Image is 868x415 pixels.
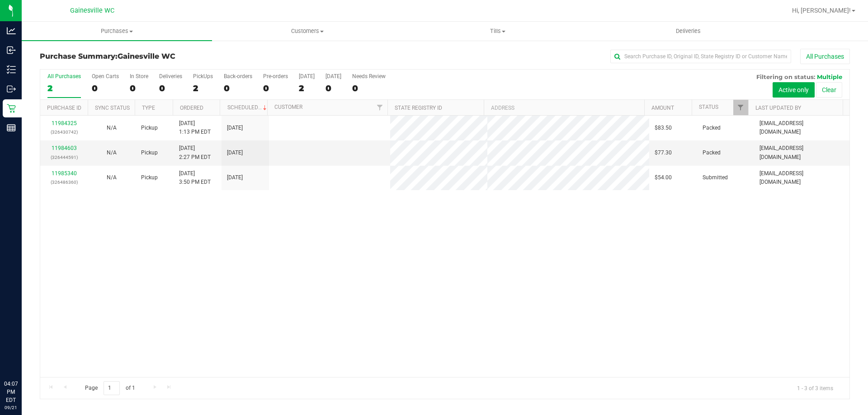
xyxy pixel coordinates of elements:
[27,341,38,352] iframe: Resource center unread badge
[142,105,155,111] a: Type
[4,404,18,411] p: 09/21
[52,170,77,177] a: 11985340
[22,22,212,41] a: Purchases
[227,173,243,182] span: [DATE]
[7,123,16,132] inline-svg: Reports
[104,381,120,395] input: 1
[593,22,783,41] a: Deliveries
[159,73,182,79] div: Deliveries
[52,145,77,151] a: 11984603
[47,73,81,79] div: All Purchases
[7,104,16,113] inline-svg: Retail
[22,27,212,35] span: Purchases
[141,124,158,132] span: Pickup
[92,73,119,79] div: Open Carts
[47,105,81,111] a: Purchase ID
[759,119,844,136] span: [EMAIL_ADDRESS][DOMAIN_NAME]
[817,73,842,80] span: Multiple
[773,82,815,98] button: Active only
[180,105,203,111] a: Ordered
[263,83,288,93] div: 0
[40,52,310,61] h3: Purchase Summary:
[212,27,402,35] span: Customers
[759,169,844,187] span: [EMAIL_ADDRESS][DOMAIN_NAME]
[402,22,593,41] a: Tills
[263,73,288,79] div: Pre-orders
[227,149,243,157] span: [DATE]
[703,173,728,182] span: Submitted
[352,73,386,79] div: Needs Review
[107,173,117,182] button: N/A
[664,27,713,35] span: Deliveries
[484,100,644,116] th: Address
[7,26,16,35] inline-svg: Analytics
[227,104,269,111] a: Scheduled
[92,83,119,93] div: 0
[77,381,142,395] span: Page of 1
[212,22,402,41] a: Customers
[352,83,386,93] div: 0
[299,73,315,79] div: [DATE]
[651,105,674,111] a: Amount
[107,149,117,156] span: Not Applicable
[655,124,672,132] span: $83.50
[227,124,243,132] span: [DATE]
[95,105,130,111] a: Sync Status
[373,100,387,115] a: Filter
[299,83,315,93] div: 2
[7,46,16,55] inline-svg: Inbound
[610,50,791,63] input: Search Purchase ID, Original ID, State Registry ID or Customer Name...
[46,153,82,162] p: (326444591)
[755,105,801,111] a: Last Updated By
[46,128,82,136] p: (326430742)
[699,104,718,110] a: Status
[9,343,36,370] iframe: Resource center
[159,83,182,93] div: 0
[655,149,672,157] span: $77.30
[224,73,252,79] div: Back-orders
[179,119,211,136] span: [DATE] 1:13 PM EDT
[130,83,148,93] div: 0
[130,73,148,79] div: In Store
[107,124,117,132] button: N/A
[107,174,117,181] span: Not Applicable
[395,105,442,111] a: State Registry ID
[756,73,815,80] span: Filtering on status:
[179,169,211,187] span: [DATE] 3:50 PM EDT
[179,144,211,161] span: [DATE] 2:27 PM EDT
[733,100,748,115] a: Filter
[759,144,844,161] span: [EMAIL_ADDRESS][DOMAIN_NAME]
[46,178,82,187] p: (326486360)
[7,84,16,93] inline-svg: Outbound
[790,381,840,395] span: 1 - 3 of 3 items
[118,52,175,61] span: Gainesville WC
[224,83,252,93] div: 0
[816,82,842,98] button: Clear
[403,27,592,35] span: Tills
[792,7,851,14] span: Hi, [PERSON_NAME]!
[141,149,158,157] span: Pickup
[800,49,850,64] button: All Purchases
[655,173,672,182] span: $54.00
[47,83,81,93] div: 2
[107,149,117,157] button: N/A
[193,83,213,93] div: 2
[703,149,721,157] span: Packed
[141,173,158,182] span: Pickup
[7,65,16,74] inline-svg: Inventory
[325,83,341,93] div: 0
[107,125,117,131] span: Not Applicable
[703,124,721,132] span: Packed
[4,380,18,404] p: 04:07 PM EDT
[52,120,77,126] a: 11984325
[193,73,213,79] div: PickUps
[274,104,302,110] a: Customer
[70,7,114,14] span: Gainesville WC
[325,73,341,79] div: [DATE]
